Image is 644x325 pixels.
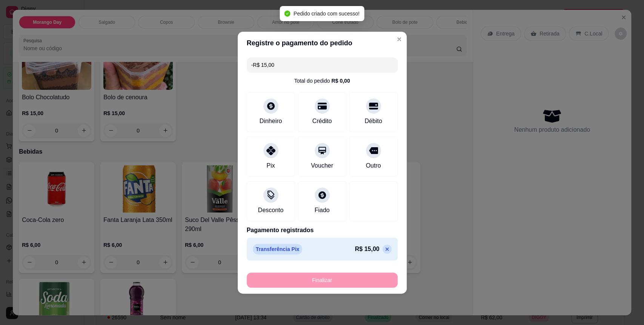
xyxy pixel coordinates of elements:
p: Transferência Pix [253,244,303,254]
div: Pix [266,161,275,170]
div: Dinheiro [260,117,282,126]
div: Fiado [314,206,329,215]
div: Voucher [311,161,333,170]
input: Ex.: hambúrguer de cordeiro [251,57,393,72]
div: Débito [364,117,382,126]
button: Close [393,33,405,45]
p: Pagamento registrados [247,226,398,235]
p: R$ 15,00 [355,245,380,254]
span: check-circle [284,11,290,17]
header: Registre o pagamento do pedido [238,32,407,54]
div: Crédito [312,117,332,126]
div: Total do pedido [294,77,350,85]
span: Pedido criado com sucesso! [294,11,360,17]
div: Outro [366,161,381,170]
div: R$ 0,00 [331,77,350,85]
div: Desconto [258,206,284,215]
